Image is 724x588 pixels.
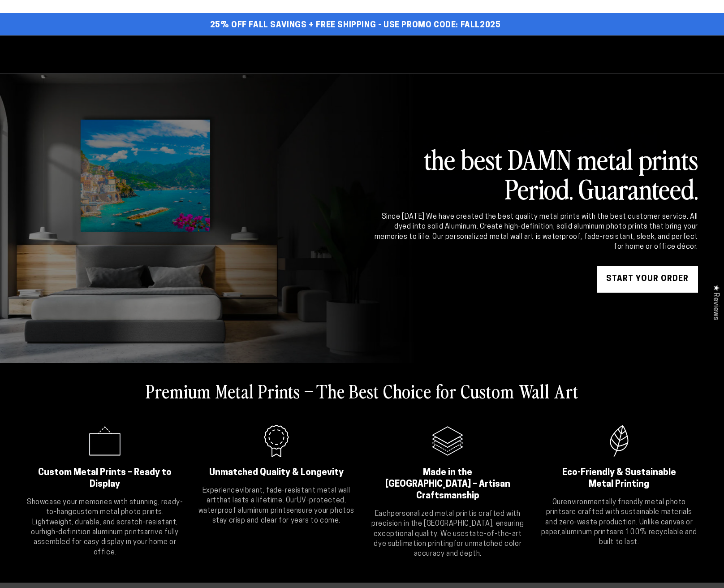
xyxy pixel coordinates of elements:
a: Shop By Use [296,43,367,66]
span: About Us [457,48,501,61]
h2: Eco-Friendly & Sustainable Metal Printing [552,467,687,490]
strong: high-definition aluminum prints [42,529,144,536]
p: Our are crafted with sustainable materials and zero-waste production. Unlike canvas or paper, are... [540,497,698,548]
summary: Search our site [644,44,664,64]
span: Start Your Print [199,48,283,61]
strong: UV-protected, waterproof aluminum prints [198,497,346,514]
div: Click to open Judge.me floating reviews tab [707,277,724,327]
p: Each is crafted with precision in the [GEOGRAPHIC_DATA], ensuring exceptional quality. We use for... [369,509,527,559]
strong: aluminum prints [561,529,613,536]
a: START YOUR Order [597,266,698,293]
span: Professionals [521,48,593,61]
a: Start Your Print [193,43,289,66]
span: Shop By Use [303,48,360,61]
a: Why Metal? [374,43,443,66]
strong: custom metal photo prints [73,509,162,516]
strong: vibrant, fade-resistant metal wall art [207,487,350,504]
a: Professionals [514,43,599,66]
span: Why Metal? [380,48,436,61]
p: Showcase your memories with stunning, ready-to-hang . Lightweight, durable, and scratch-resistant... [26,497,184,558]
span: 25% off FALL Savings + Free Shipping - Use Promo Code: FALL2025 [210,21,501,30]
strong: state-of-the-art dye sublimation printing [374,531,521,548]
div: Since [DATE] We have created the best quality metal prints with the best customer service. All dy... [373,212,698,252]
p: Experience that lasts a lifetime. Our ensure your photos stay crisp and clear for years to come. [198,486,356,526]
h2: Custom Metal Prints – Ready to Display [37,467,173,490]
h2: the best DAMN metal prints Period. Guaranteed. [373,144,698,203]
h2: Unmatched Quality & Longevity [209,467,345,479]
strong: environmentally friendly metal photo prints [546,499,686,516]
h2: Premium Metal Prints – The Best Choice for Custom Wall Art [146,379,578,402]
h2: Made in the [GEOGRAPHIC_DATA] – Artisan Craftsmanship [380,467,516,502]
strong: personalized metal print [391,510,471,518]
a: About Us [450,43,508,66]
